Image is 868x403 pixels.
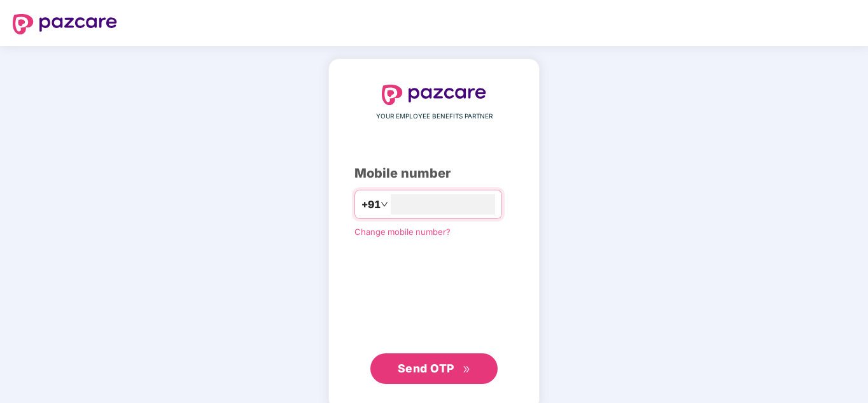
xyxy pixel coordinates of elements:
span: double-right [463,365,471,374]
span: Send OTP [398,362,454,375]
img: logo [13,14,117,34]
div: Mobile number [354,164,514,183]
span: +91 [361,197,381,213]
a: Change mobile number? [354,227,451,237]
span: YOUR EMPLOYEE BENEFITS PARTNER [376,111,493,122]
button: Send OTPdouble-right [370,353,498,384]
span: down [381,201,388,208]
img: logo [382,85,486,105]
